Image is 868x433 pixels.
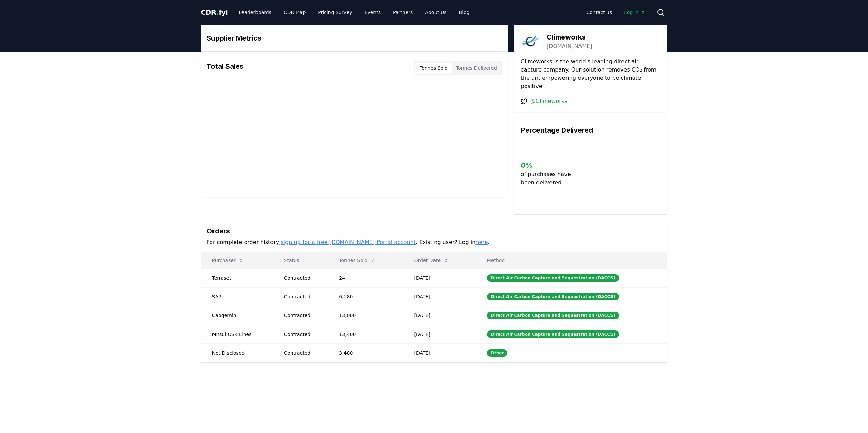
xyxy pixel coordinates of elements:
[547,42,592,50] a: [DOMAIN_NAME]
[359,6,386,18] a: Events
[312,6,357,18] a: Pricing Survey
[521,170,576,187] p: of purchases have been delivered
[201,268,273,287] td: Terraset
[207,238,662,246] p: For complete order history, . Existing user? Log in .
[487,312,619,319] div: Direct Air Carbon Capture and Sequestration (DACCS)
[403,325,476,343] td: [DATE]
[201,7,228,17] a: CDR.fyi
[387,6,418,18] a: Partners
[454,6,475,18] a: Blog
[487,293,619,300] div: Direct Air Carbon Capture and Sequestration (DACCS)
[201,8,228,16] span: CDR fyi
[278,6,311,18] a: CDR Map
[581,6,651,18] nav: Main
[487,330,619,338] div: Direct Air Carbon Capture and Sequestration (DACCS)
[328,325,403,343] td: 13,400
[328,268,403,287] td: 24
[328,306,403,325] td: 13,000
[201,287,273,306] td: SAP
[547,32,592,42] h3: Climeworks
[420,6,452,18] a: About Us
[281,239,416,245] a: sign up for a free [DOMAIN_NAME] Portal account
[201,325,273,343] td: Mitsui OSK Lines
[284,275,323,281] div: Contracted
[403,268,476,287] td: [DATE]
[403,343,476,362] td: [DATE]
[233,6,475,18] nav: Main
[284,293,323,300] div: Contracted
[487,349,508,357] div: Other
[207,61,244,75] h3: Total Sales
[201,343,273,362] td: Not Disclosed
[216,8,219,16] span: .
[207,226,662,236] h3: Orders
[284,331,323,338] div: Contracted
[279,257,323,264] p: Status
[328,287,403,306] td: 6,180
[207,253,249,267] button: Purchaser
[328,343,403,362] td: 3,480
[521,125,660,135] h3: Percentage Delivered
[207,33,502,43] h3: Supplier Metrics
[482,257,662,264] p: Method
[409,253,455,267] button: Order Date
[415,63,452,74] button: Tonnes Sold
[530,97,568,105] a: @Climeworks
[619,6,651,18] a: Log in
[201,306,273,325] td: Capgemini
[403,306,476,325] td: [DATE]
[581,6,617,18] a: Contact us
[521,160,576,170] h3: 0 %
[233,6,277,18] a: Leaderboards
[452,63,501,74] button: Tonnes Delivered
[475,239,488,245] a: here
[403,287,476,306] td: [DATE]
[487,274,619,282] div: Direct Air Carbon Capture and Sequestration (DACCS)
[521,58,660,90] p: Climeworks is the world s leading direct air capture company. Our solution removes CO₂ from the a...
[284,312,323,319] div: Contracted
[624,9,645,16] span: Log in
[521,32,540,51] img: Climeworks-logo
[284,350,323,356] div: Contracted
[334,253,381,267] button: Tonnes Sold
